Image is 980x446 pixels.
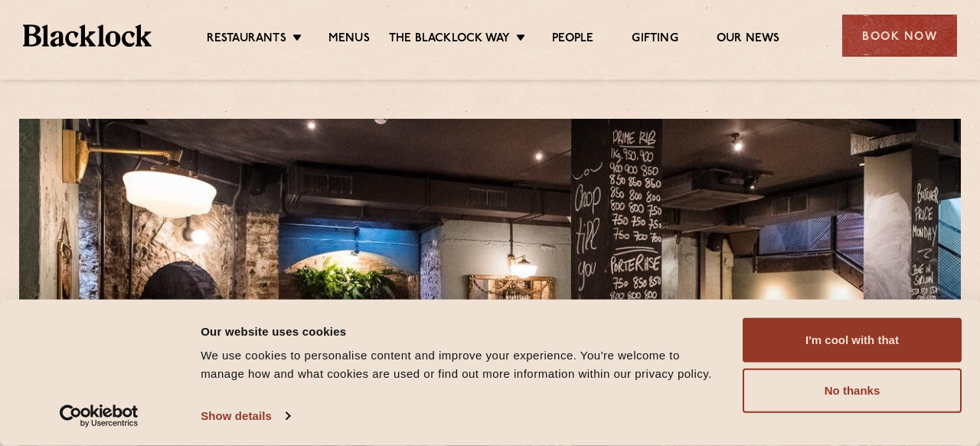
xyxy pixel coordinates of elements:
a: Restaurants [207,31,286,48]
a: Show details [201,405,289,428]
a: Usercentrics Cookiebot - opens in a new window [32,405,166,428]
img: BL_Textured_Logo-footer-cropped.svg [23,25,152,46]
button: I'm cool with that [743,318,962,362]
button: No thanks [743,369,962,413]
a: People [552,31,593,48]
a: Menus [328,31,370,48]
a: Gifting [632,31,678,48]
div: Our website uses cookies [201,322,725,340]
div: We use cookies to personalise content and improve your experience. You're welcome to manage how a... [201,346,725,383]
div: Book Now [842,15,957,57]
a: The Blacklock Way [389,31,510,48]
a: Our News [717,31,780,48]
